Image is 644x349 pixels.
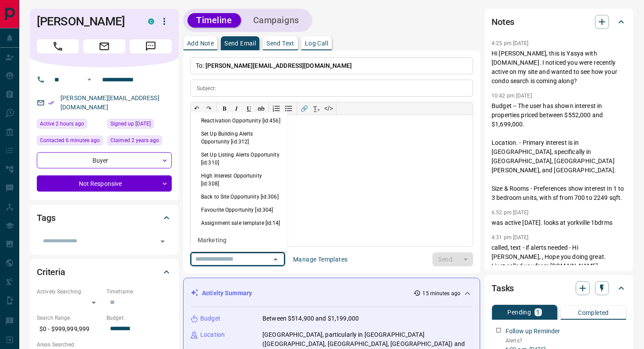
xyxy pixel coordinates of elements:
p: 4:25 pm [DATE] [492,40,529,46]
p: Subject: [197,84,216,92]
p: Budget -- The user has shown interest in properties priced between $552,000 and $1,699,000. Locat... [492,101,626,202]
p: 10:42 pm [DATE] [492,93,532,99]
span: Call [37,39,79,53]
button: 𝐁 [218,102,230,115]
div: Sat Jun 24 2023 [107,136,172,148]
div: Buyer [37,152,172,168]
button: ↶ [191,102,203,115]
p: Alerts? [506,337,626,345]
div: Tasks [492,278,626,299]
div: condos.ca [148,18,154,24]
h2: Notes [492,15,514,29]
p: 6:52 pm [DATE] [492,209,529,216]
span: Contacted 6 minutes ago [40,136,100,145]
button: T̲ₓ [310,102,322,115]
p: 15 minutes ago [422,290,460,297]
button: ab [255,102,267,115]
button: Timeline [188,13,241,28]
li: Set Up Listing Alerts Opportunity [id:310] [191,148,287,169]
div: split button [432,252,473,266]
div: Thu Jun 15 2017 [107,119,172,131]
span: [PERSON_NAME][EMAIL_ADDRESS][DOMAIN_NAME] [205,62,352,69]
span: Email [83,39,125,53]
button: 𝑰 [230,102,243,115]
li: High Interest Opportunity [id:308] [191,169,287,190]
h2: Tags [37,211,55,225]
p: 1 [536,309,540,315]
p: To: [190,57,473,74]
button: Open [84,74,95,85]
li: Assignment sale template [id:14] [191,216,287,230]
div: Not Responsive [37,175,172,192]
button: Numbered list [270,102,283,115]
p: Actively Searching: [37,288,102,296]
p: Follow up Reminder [506,327,560,336]
p: Add Note [187,40,214,46]
p: Log Call [305,40,328,46]
s: ab [258,105,265,112]
li: Favourite Opportunity [id:304] [191,203,287,216]
span: Active 2 hours ago [40,119,84,128]
p: Send Text [266,40,294,46]
h2: Tasks [492,281,514,295]
li: Back to Site Opportunity [id:306] [191,190,287,203]
button: ↷ [203,102,215,115]
li: [Marketing] - CRM- Birthday Email Property Version [id:1143271] [191,251,287,279]
button: Manage Templates [288,252,353,266]
h1: [PERSON_NAME] [37,14,135,28]
div: Marketing [191,230,287,251]
p: Budget [200,314,220,323]
p: Timeframe: [106,288,172,296]
p: Search Range: [37,314,102,322]
p: Location [200,330,225,339]
li: Set Up Building Alerts Opportunity [id:312] [191,127,287,148]
svg: Email Verified [48,100,54,106]
a: [PERSON_NAME][EMAIL_ADDRESS][DOMAIN_NAME] [60,94,159,111]
p: Between $514,900 and $1,199,000 [262,314,359,323]
button: 🔗 [298,102,310,115]
p: Budget: [106,314,172,322]
div: Tags [37,207,172,228]
button: Bullet list [283,102,295,115]
span: 𝐔 [247,105,251,112]
button: Close [269,253,282,265]
button: 𝐔 [243,102,255,115]
p: $0 - $999,999,999 [37,322,102,336]
button: Campaigns [244,13,308,28]
p: Hi [PERSON_NAME], this is Yasya with [DOMAIN_NAME]. I noticed you were recently active on my site... [492,49,626,86]
div: Wed Aug 13 2025 [37,136,103,148]
p: was active [DATE]. looks at yorkville 1bdrms [492,218,626,227]
div: Activity Summary15 minutes ago [191,285,473,301]
p: Activity Summary [202,289,252,298]
p: Completed [578,310,609,316]
li: Reactivation Opportunity [id:456] [191,114,287,127]
h2: Criteria [37,265,65,279]
span: Claimed 2 years ago [110,136,159,145]
button: Open [156,235,169,248]
p: 4:31 pm [DATE] [492,234,529,241]
p: called, text - if alerts needed - Hi [PERSON_NAME], , Hope you doing great. I just called you fro... [492,243,626,307]
p: Pending [507,309,531,315]
button: </> [322,102,335,115]
div: Wed Aug 13 2025 [37,119,103,131]
div: Criteria [37,262,172,283]
span: Signed up [DATE] [110,119,151,128]
span: Message [130,39,172,53]
div: Notes [492,11,626,32]
p: Areas Searched: [37,341,172,349]
p: Send Email [224,40,256,46]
